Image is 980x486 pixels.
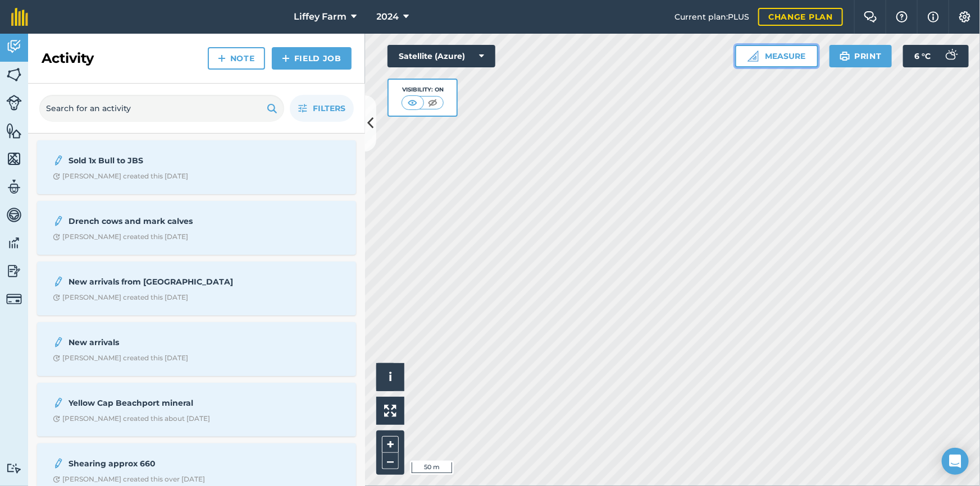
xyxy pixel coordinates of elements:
h2: Activity [42,49,94,67]
div: Visibility: On [402,85,444,94]
img: svg+xml;base64,PHN2ZyB4bWxucz0iaHR0cDovL3d3dy53My5vcmcvMjAwMC9zdmciIHdpZHRoPSI1NiIgaGVpZ2h0PSI2MC... [6,150,22,167]
div: [PERSON_NAME] created this [DATE] [53,232,188,241]
img: svg+xml;base64,PD94bWwgdmVyc2lvbj0iMS4wIiBlbmNvZGluZz0idXRmLTgiPz4KPCEtLSBHZW5lcmF0b3I6IEFkb2JlIE... [53,214,64,228]
span: 2024 [377,10,399,24]
span: 6 ° C [914,45,931,67]
img: svg+xml;base64,PD94bWwgdmVyc2lvbj0iMS4wIiBlbmNvZGluZz0idXRmLTgiPz4KPCEtLSBHZW5lcmF0b3I6IEFkb2JlIE... [940,45,962,67]
strong: Sold 1x Bull to JBS [69,154,247,167]
img: Four arrows, one pointing top left, one top right, one bottom right and the last bottom left [384,405,396,417]
img: svg+xml;base64,PD94bWwgdmVyc2lvbj0iMS4wIiBlbmNvZGluZz0idXRmLTgiPz4KPCEtLSBHZW5lcmF0b3I6IEFkb2JlIE... [53,396,64,410]
div: Open Intercom Messenger [942,448,969,475]
img: Clock with arrow pointing clockwise [53,233,60,241]
div: [PERSON_NAME] created this [DATE] [53,172,188,181]
div: [PERSON_NAME] created this about [DATE] [53,414,210,423]
a: New arrivalsClock with arrow pointing clockwise[PERSON_NAME] created this [DATE] [44,329,349,369]
a: Sold 1x Bull to JBSClock with arrow pointing clockwise[PERSON_NAME] created this [DATE] [44,147,349,187]
button: Satellite (Azure) [388,45,495,67]
img: svg+xml;base64,PD94bWwgdmVyc2lvbj0iMS4wIiBlbmNvZGluZz0idXRmLTgiPz4KPCEtLSBHZW5lcmF0b3I6IEFkb2JlIE... [6,178,22,195]
img: svg+xml;base64,PHN2ZyB4bWxucz0iaHR0cDovL3d3dy53My5vcmcvMjAwMC9zdmciIHdpZHRoPSI1NiIgaGVpZ2h0PSI2MC... [6,122,22,139]
a: Yellow Cap Beachport mineralClock with arrow pointing clockwise[PERSON_NAME] created this about [... [44,389,349,430]
span: i [389,370,392,384]
img: Clock with arrow pointing clockwise [53,476,60,483]
a: Change plan [758,8,843,26]
div: [PERSON_NAME] created this [DATE] [53,293,188,302]
img: svg+xml;base64,PD94bWwgdmVyc2lvbj0iMS4wIiBlbmNvZGluZz0idXRmLTgiPz4KPCEtLSBHZW5lcmF0b3I6IEFkb2JlIE... [53,275,64,288]
button: Print [829,45,892,67]
img: A question mark icon [895,11,909,22]
a: Field Job [272,47,352,70]
strong: Drench cows and mark calves [69,215,247,227]
img: svg+xml;base64,PD94bWwgdmVyc2lvbj0iMS4wIiBlbmNvZGluZz0idXRmLTgiPz4KPCEtLSBHZW5lcmF0b3I6IEFkb2JlIE... [6,263,22,279]
button: – [382,453,399,469]
button: i [376,363,404,391]
img: Clock with arrow pointing clockwise [53,294,60,301]
img: svg+xml;base64,PD94bWwgdmVyc2lvbj0iMS4wIiBlbmNvZGluZz0idXRmLTgiPz4KPCEtLSBHZW5lcmF0b3I6IEFkb2JlIE... [53,336,64,349]
strong: New arrivals [69,336,247,349]
strong: Yellow Cap Beachport mineral [69,397,247,409]
img: svg+xml;base64,PHN2ZyB4bWxucz0iaHR0cDovL3d3dy53My5vcmcvMjAwMC9zdmciIHdpZHRoPSI1MCIgaGVpZ2h0PSI0MC... [405,97,420,108]
strong: New arrivals from [GEOGRAPHIC_DATA] [69,276,247,288]
img: Clock with arrow pointing clockwise [53,355,60,362]
span: Filters [313,102,345,114]
img: Ruler icon [747,51,759,62]
a: Drench cows and mark calvesClock with arrow pointing clockwise[PERSON_NAME] created this [DATE] [44,208,349,248]
span: Current plan : PLUS [674,11,749,23]
img: svg+xml;base64,PD94bWwgdmVyc2lvbj0iMS4wIiBlbmNvZGluZz0idXRmLTgiPz4KPCEtLSBHZW5lcmF0b3I6IEFkb2JlIE... [6,207,22,223]
img: Clock with arrow pointing clockwise [53,415,60,423]
button: 6 °C [903,45,969,67]
div: [PERSON_NAME] created this over [DATE] [53,475,205,484]
img: svg+xml;base64,PHN2ZyB4bWxucz0iaHR0cDovL3d3dy53My5vcmcvMjAwMC9zdmciIHdpZHRoPSIxOSIgaGVpZ2h0PSIyNC... [267,102,277,115]
strong: Shearing approx 660 [69,457,247,470]
img: svg+xml;base64,PHN2ZyB4bWxucz0iaHR0cDovL3d3dy53My5vcmcvMjAwMC9zdmciIHdpZHRoPSIxNCIgaGVpZ2h0PSIyNC... [282,52,290,65]
img: Clock with arrow pointing clockwise [53,173,60,180]
img: svg+xml;base64,PD94bWwgdmVyc2lvbj0iMS4wIiBlbmNvZGluZz0idXRmLTgiPz4KPCEtLSBHZW5lcmF0b3I6IEFkb2JlIE... [53,154,64,167]
button: Measure [735,45,818,67]
a: Note [208,47,265,70]
img: svg+xml;base64,PD94bWwgdmVyc2lvbj0iMS4wIiBlbmNvZGluZz0idXRmLTgiPz4KPCEtLSBHZW5lcmF0b3I6IEFkb2JlIE... [6,463,22,474]
button: + [382,436,399,453]
input: Search for an activity [39,95,284,122]
img: svg+xml;base64,PHN2ZyB4bWxucz0iaHR0cDovL3d3dy53My5vcmcvMjAwMC9zdmciIHdpZHRoPSI1MCIgaGVpZ2h0PSI0MC... [426,97,440,108]
img: fieldmargin Logo [11,8,28,26]
button: Filters [290,95,354,122]
a: New arrivals from [GEOGRAPHIC_DATA]Clock with arrow pointing clockwise[PERSON_NAME] created this ... [44,268,349,309]
img: svg+xml;base64,PD94bWwgdmVyc2lvbj0iMS4wIiBlbmNvZGluZz0idXRmLTgiPz4KPCEtLSBHZW5lcmF0b3I6IEFkb2JlIE... [6,291,22,307]
img: svg+xml;base64,PHN2ZyB4bWxucz0iaHR0cDovL3d3dy53My5vcmcvMjAwMC9zdmciIHdpZHRoPSIxOSIgaGVpZ2h0PSIyNC... [840,49,850,63]
img: svg+xml;base64,PD94bWwgdmVyc2lvbj0iMS4wIiBlbmNvZGluZz0idXRmLTgiPz4KPCEtLSBHZW5lcmF0b3I6IEFkb2JlIE... [6,38,22,55]
img: Two speech bubbles overlapping with the left bubble in the forefront [864,11,877,22]
span: Liffey Farm [294,10,347,24]
img: svg+xml;base64,PHN2ZyB4bWxucz0iaHR0cDovL3d3dy53My5vcmcvMjAwMC9zdmciIHdpZHRoPSIxNCIgaGVpZ2h0PSIyNC... [218,52,226,65]
img: svg+xml;base64,PD94bWwgdmVyc2lvbj0iMS4wIiBlbmNvZGluZz0idXRmLTgiPz4KPCEtLSBHZW5lcmF0b3I6IEFkb2JlIE... [6,235,22,251]
img: svg+xml;base64,PD94bWwgdmVyc2lvbj0iMS4wIiBlbmNvZGluZz0idXRmLTgiPz4KPCEtLSBHZW5lcmF0b3I6IEFkb2JlIE... [53,457,64,470]
img: A cog icon [958,11,972,22]
img: svg+xml;base64,PHN2ZyB4bWxucz0iaHR0cDovL3d3dy53My5vcmcvMjAwMC9zdmciIHdpZHRoPSI1NiIgaGVpZ2h0PSI2MC... [6,66,22,83]
img: svg+xml;base64,PHN2ZyB4bWxucz0iaHR0cDovL3d3dy53My5vcmcvMjAwMC9zdmciIHdpZHRoPSIxNyIgaGVpZ2h0PSIxNy... [928,10,939,24]
img: svg+xml;base64,PD94bWwgdmVyc2lvbj0iMS4wIiBlbmNvZGluZz0idXRmLTgiPz4KPCEtLSBHZW5lcmF0b3I6IEFkb2JlIE... [6,95,22,111]
div: [PERSON_NAME] created this [DATE] [53,354,188,363]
